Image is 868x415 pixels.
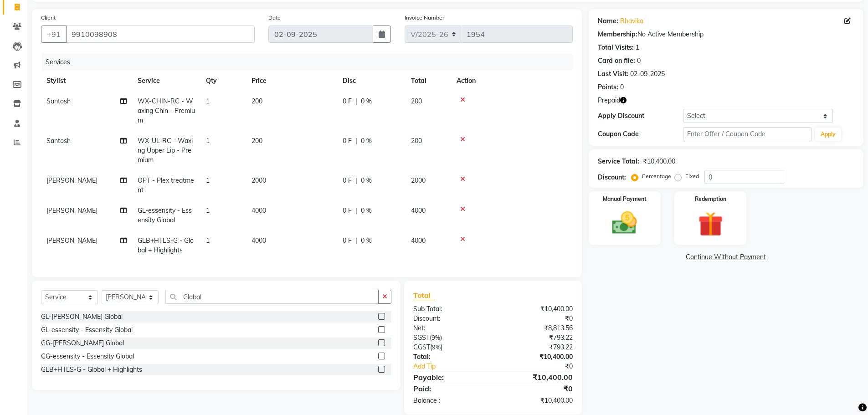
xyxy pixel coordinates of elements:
div: Service Total: [598,157,639,166]
div: No Active Membership [598,30,854,39]
span: 4000 [252,206,266,215]
label: Invoice Number [405,14,444,22]
span: 1 [206,206,210,215]
a: Add Tip [406,362,507,371]
span: 0 F [343,176,352,185]
span: 4000 [411,236,426,245]
div: ₹10,400.00 [493,304,580,314]
div: Total: [406,352,493,362]
div: 0 [620,82,624,92]
span: 0 F [343,236,352,246]
span: Prepaid [598,96,620,105]
label: Redemption [695,195,726,203]
div: 02-09-2025 [630,69,665,79]
span: 1 [206,176,210,184]
div: Payable: [406,372,493,383]
img: _cash.svg [604,209,645,237]
div: ₹10,400.00 [493,372,580,383]
span: WX-CHIN-RC - Waxing Chin - Premium [138,97,195,124]
div: ₹793.22 [493,343,580,352]
div: ( ) [406,343,493,352]
span: Total [413,291,434,300]
span: 0 % [361,206,372,215]
div: GL-[PERSON_NAME] Global [41,312,123,322]
a: Bhavika [620,16,643,26]
div: Discount: [598,173,626,182]
span: | [355,236,357,246]
span: 4000 [252,236,266,245]
span: | [355,176,357,185]
label: Date [268,14,281,22]
th: Total [406,71,451,91]
span: 9% [431,334,440,341]
th: Action [451,71,573,91]
span: 1 [206,137,210,145]
span: SGST [413,333,430,342]
span: 200 [252,97,262,105]
div: GL-essensity - Essensity Global [41,325,133,335]
span: 0 % [361,97,372,106]
div: Net: [406,323,493,333]
div: ( ) [406,333,493,343]
span: GL-essensity - Essensity Global [138,206,192,224]
th: Disc [337,71,406,91]
th: Service [132,71,200,91]
span: WX-UL-RC - Waxing Upper Lip - Premium [138,137,193,164]
div: Last Visit: [598,69,628,79]
span: GLB+HTLS-G - Global + Highlights [138,236,194,254]
span: 0 F [343,136,352,146]
div: Total Visits: [598,43,634,52]
span: 2000 [411,176,426,184]
div: 0 [637,56,641,66]
span: 0 F [343,97,352,106]
div: Name: [598,16,618,26]
div: ₹10,400.00 [643,157,675,166]
div: GLB+HTLS-G - Global + Highlights [41,365,142,374]
label: Percentage [642,172,671,180]
div: ₹0 [493,383,580,394]
div: ₹10,400.00 [493,352,580,362]
span: 0 % [361,176,372,185]
span: | [355,136,357,146]
button: Apply [815,128,841,141]
div: Balance : [406,396,493,405]
input: Search by Name/Mobile/Email/Code [66,26,255,43]
span: 0 % [361,136,372,146]
div: GG-[PERSON_NAME] Global [41,338,124,348]
span: 1 [206,236,210,245]
div: Sub Total: [406,304,493,314]
span: 0 % [361,236,372,246]
span: Santosh [46,137,71,145]
span: 200 [252,137,262,145]
div: ₹10,400.00 [493,396,580,405]
span: 0 F [343,206,352,215]
div: GG-essensity - Essensity Global [41,352,134,361]
span: 2000 [252,176,266,184]
div: ₹0 [493,314,580,323]
div: ₹8,813.56 [493,323,580,333]
div: ₹793.22 [493,333,580,343]
span: | [355,97,357,106]
span: 1 [206,97,210,105]
span: 9% [432,343,441,351]
label: Fixed [685,172,699,180]
input: Enter Offer / Coupon Code [683,127,812,141]
div: Discount: [406,314,493,323]
th: Qty [200,71,246,91]
button: +91 [41,26,67,43]
label: Client [41,14,56,22]
input: Search or Scan [165,290,379,304]
th: Price [246,71,337,91]
span: OPT - Plex treatment [138,176,194,194]
div: Membership: [598,30,637,39]
span: [PERSON_NAME] [46,176,98,184]
div: ₹0 [508,362,580,371]
span: [PERSON_NAME] [46,236,98,245]
span: | [355,206,357,215]
div: 1 [636,43,639,52]
span: 200 [411,97,422,105]
div: Services [42,54,580,71]
label: Manual Payment [603,195,647,203]
div: Points: [598,82,618,92]
span: [PERSON_NAME] [46,206,98,215]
